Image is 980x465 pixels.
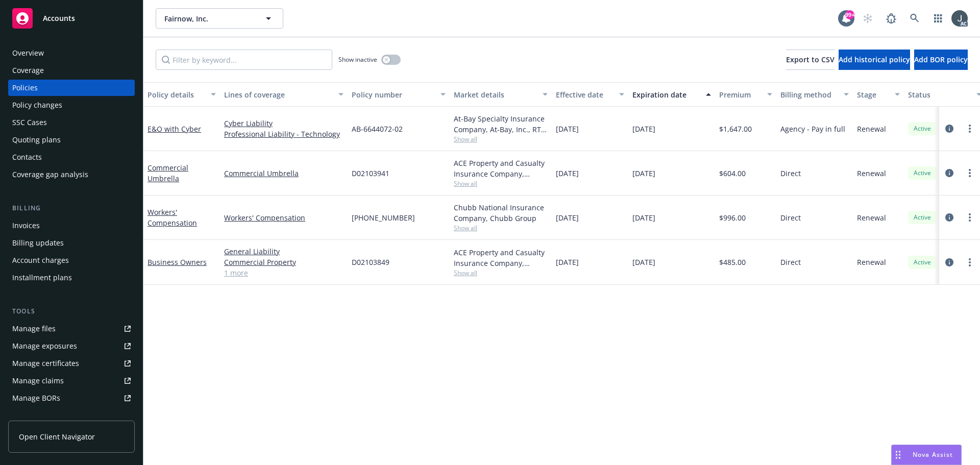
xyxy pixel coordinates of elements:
div: ACE Property and Casualty Insurance Company, Chubb Group [454,158,548,179]
button: Policy number [348,82,450,107]
div: Chubb National Insurance Company, Chubb Group [454,202,548,224]
div: Stage [857,89,889,100]
button: Premium [715,82,776,107]
img: photo [951,10,968,27]
div: Summary of insurance [12,407,90,424]
div: Policies [12,80,38,96]
span: Direct [780,257,801,267]
div: SSC Cases [12,114,47,131]
a: Invoices [8,217,135,234]
div: Billing [8,203,135,213]
a: Manage files [8,321,135,337]
div: Manage BORs [12,390,60,406]
a: Account charges [8,252,135,268]
div: Installment plans [12,270,72,286]
span: Add BOR policy [914,55,968,64]
a: Contacts [8,149,135,165]
a: Business Owners [148,257,207,267]
a: Cyber Liability [224,118,344,129]
span: Show all [454,179,548,188]
button: Expiration date [628,82,715,107]
a: circleInformation [943,123,955,135]
div: Lines of coverage [224,89,332,100]
span: D02103849 [352,257,389,267]
span: $604.00 [719,168,746,179]
div: Manage certificates [12,355,79,372]
span: AB-6644072-02 [352,124,403,134]
input: Filter by keyword... [156,50,332,70]
div: ACE Property and Casualty Insurance Company, Chubb Group [454,247,548,268]
span: Add historical policy [839,55,910,64]
span: Direct [780,168,801,179]
a: circleInformation [943,211,955,224]
a: Report a Bug [881,8,901,29]
div: Invoices [12,217,40,234]
div: Quoting plans [12,132,61,148]
div: Tools [8,306,135,316]
a: Search [904,8,925,29]
a: Policy changes [8,97,135,113]
a: Workers' Compensation [148,207,197,228]
span: Open Client Navigator [19,431,95,442]
div: Market details [454,89,536,100]
span: Show all [454,135,548,143]
a: Manage exposures [8,338,135,354]
div: At-Bay Specialty Insurance Company, At-Bay, Inc., RT Specialty Insurance Services, LLC (RSG Speci... [454,113,548,135]
span: Show all [454,224,548,232]
a: Manage BORs [8,390,135,406]
span: Show inactive [338,55,377,64]
a: Commercial Umbrella [224,168,344,179]
div: Expiration date [632,89,700,100]
span: Nova Assist [913,450,953,459]
button: Policy details [143,82,220,107]
div: Effective date [556,89,613,100]
span: [DATE] [632,124,655,134]
div: Policy number [352,89,434,100]
span: [DATE] [556,168,579,179]
span: $485.00 [719,257,746,267]
span: Renewal [857,257,886,267]
div: Coverage gap analysis [12,166,88,183]
a: Start snowing [857,8,878,29]
div: Manage claims [12,373,64,389]
div: Account charges [12,252,69,268]
div: Overview [12,45,44,61]
a: SSC Cases [8,114,135,131]
span: Accounts [43,14,75,22]
span: [DATE] [556,257,579,267]
button: Add BOR policy [914,50,968,70]
a: Switch app [928,8,948,29]
button: Effective date [552,82,628,107]
span: Agency - Pay in full [780,124,845,134]
a: more [964,123,976,135]
a: more [964,211,976,224]
span: Renewal [857,168,886,179]
button: Lines of coverage [220,82,348,107]
span: [PHONE_NUMBER] [352,212,415,223]
span: $1,647.00 [719,124,752,134]
a: Commercial Property [224,257,344,267]
a: Workers' Compensation [224,212,344,223]
span: Fairnow, Inc. [164,13,253,24]
span: Active [912,124,933,133]
a: Coverage gap analysis [8,166,135,183]
div: Status [908,89,970,100]
span: Renewal [857,212,886,223]
button: Add historical policy [839,50,910,70]
a: Manage certificates [8,355,135,372]
a: Coverage [8,62,135,79]
div: Billing updates [12,235,64,251]
a: E&O with Cyber [148,124,201,134]
span: [DATE] [632,212,655,223]
a: General Liability [224,246,344,257]
span: Active [912,213,933,222]
span: Show all [454,268,548,277]
a: Overview [8,45,135,61]
a: Policies [8,80,135,96]
a: Accounts [8,4,135,33]
div: Policy changes [12,97,62,113]
div: Premium [719,89,761,100]
span: Export to CSV [786,55,835,64]
button: Fairnow, Inc. [156,8,283,29]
